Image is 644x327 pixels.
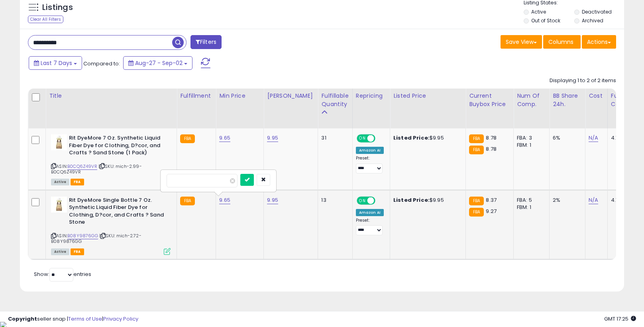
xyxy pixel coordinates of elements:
div: $9.95 [393,134,459,142]
a: N/A [589,196,598,204]
span: All listings currently available for purchase on Amazon [51,179,69,185]
b: Listed Price: [393,196,430,204]
div: 2% [553,197,579,204]
button: Aug-27 - Sep-02 [123,56,192,70]
a: B08Y9876GG [67,232,98,239]
span: OFF [374,197,387,204]
img: 41zZ+yrt+DL._SL40_.jpg [51,197,67,213]
label: Deactivated [582,8,612,15]
div: Clear All Filters [28,16,63,23]
div: $9.95 [393,197,459,204]
div: Num of Comp. [517,92,546,108]
span: Show: entries [34,270,91,278]
div: FBM: 1 [517,204,543,211]
div: 4.15 [611,197,639,204]
div: seller snap | | [8,315,138,323]
div: Fulfillment Cost [611,92,642,108]
span: OFF [374,135,387,142]
span: 8.37 [486,196,497,204]
b: Rit DyeMore Single Bottle 7 Oz. Synthetic Liquid Fiber Dye for Clothing, D?cor, and Crafts ? Sand... [69,197,166,228]
span: Aug-27 - Sep-02 [135,59,183,67]
div: BB Share 24h. [553,92,582,108]
div: FBA: 3 [517,134,543,142]
label: Active [531,8,546,15]
small: FBA [180,197,195,205]
span: 8.78 [486,145,497,153]
a: 9.95 [267,196,278,204]
span: ON [357,135,367,142]
div: Repricing [356,92,387,100]
b: Rit DyeMore 7 Oz. Synthetic Liquid Fiber Dye for Clothing, D?cor, and Crafts ? Sand Stone (1 Pack) [69,134,166,159]
span: 8.78 [486,134,497,142]
div: Cost [589,92,604,100]
button: Actions [582,35,616,49]
a: B0CQ6Z49VR [67,163,97,170]
a: N/A [589,134,598,142]
span: 2025-09-10 17:25 GMT [604,315,636,323]
div: Preset: [356,156,384,173]
span: Compared to: [83,60,120,67]
span: FBA [71,179,84,185]
small: FBA [469,208,484,217]
span: 9.27 [486,207,497,215]
div: 13 [321,197,346,204]
div: Title [49,92,173,100]
div: Min Price [219,92,260,100]
div: 6% [553,134,579,142]
div: Fulfillable Quantity [321,92,349,108]
div: ASIN: [51,134,171,185]
div: Displaying 1 to 2 of 2 items [550,77,616,85]
button: Columns [543,35,581,49]
a: Privacy Policy [103,315,138,323]
img: 41zZ+yrt+DL._SL40_.jpg [51,134,67,150]
small: FBA [469,146,484,154]
div: Listed Price [393,92,462,100]
div: FBM: 1 [517,142,543,149]
div: Amazon AI [356,209,384,216]
a: 9.65 [219,196,230,204]
div: Amazon AI [356,147,384,154]
a: Terms of Use [68,315,102,323]
span: Last 7 Days [41,59,72,67]
div: ASIN: [51,197,171,254]
span: | SKU: mich-2.72-B08Y9876GG [51,232,141,244]
small: FBA [469,197,484,205]
strong: Copyright [8,315,37,323]
div: FBA: 5 [517,197,543,204]
span: All listings currently available for purchase on Amazon [51,248,69,255]
span: | SKU: mich-2.99-B0CQ6Z49VR [51,163,142,175]
button: Filters [190,35,222,49]
b: Listed Price: [393,134,430,142]
label: Archived [582,17,603,24]
div: Preset: [356,218,384,236]
div: Fulfillment [180,92,212,100]
small: FBA [180,134,195,143]
h5: Listings [42,2,73,13]
span: ON [357,197,367,204]
div: Current Buybox Price [469,92,510,108]
small: FBA [469,134,484,143]
button: Save View [501,35,542,49]
button: Last 7 Days [29,56,82,70]
div: 31 [321,134,346,142]
div: [PERSON_NAME] [267,92,314,100]
div: 4.15 [611,134,639,142]
label: Out of Stock [531,17,560,24]
a: 9.95 [267,134,278,142]
span: Columns [548,38,573,46]
a: 9.65 [219,134,230,142]
span: FBA [71,248,84,255]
